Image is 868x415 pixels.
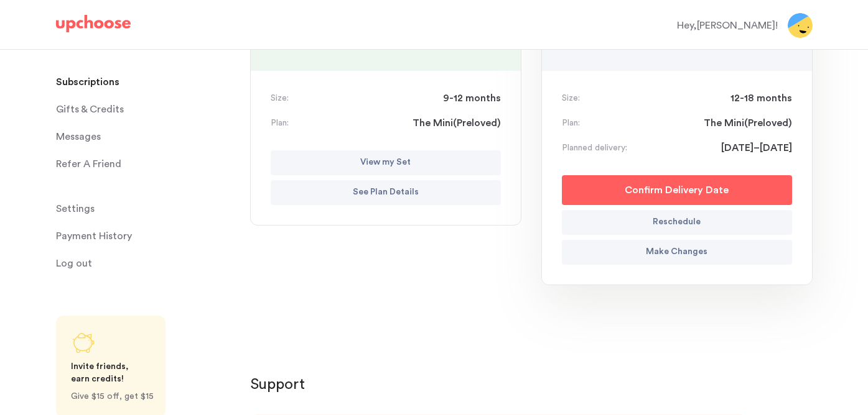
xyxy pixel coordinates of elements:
span: Log out [56,251,92,276]
button: View my Set [271,150,501,175]
p: View my Set [360,155,411,170]
span: The Mini ( Preloved ) [413,116,501,130]
span: Messages [56,124,101,149]
span: 12-18 months [730,91,792,106]
p: Confirm Delivery Date [625,183,729,198]
a: Subscriptions [56,70,235,94]
span: Gifts & Credits [56,97,124,122]
span: The Mini ( Preloved ) [704,116,792,130]
a: Log out [56,251,235,276]
a: Refer A Friend [56,152,235,176]
div: Hey, [PERSON_NAME] ! [677,18,778,33]
a: Gifts & Credits [56,97,235,122]
span: 9-12 months [443,91,501,106]
a: Payment History [56,224,235,249]
a: UpChoose [56,15,131,38]
a: Messages [56,124,235,149]
p: Planned delivery: [562,142,627,154]
p: Support [250,375,813,394]
p: Size: [271,92,289,104]
img: UpChoose [56,15,131,32]
span: Settings [56,196,95,221]
a: Settings [56,196,235,221]
button: See Plan Details [271,180,501,205]
p: Refer A Friend [56,152,121,176]
button: Reschedule [562,210,792,235]
p: Payment History [56,224,132,249]
span: [DATE]–[DATE] [721,140,792,155]
p: Subscriptions [56,70,119,94]
p: Make Changes [646,245,707,260]
p: Size: [562,92,580,104]
p: Reschedule [653,215,701,230]
p: Plan: [271,117,289,129]
p: Plan: [562,117,580,129]
button: Make Changes [562,240,792,265]
p: See Plan Details [353,185,419,200]
button: Confirm Delivery Date [562,175,792,205]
